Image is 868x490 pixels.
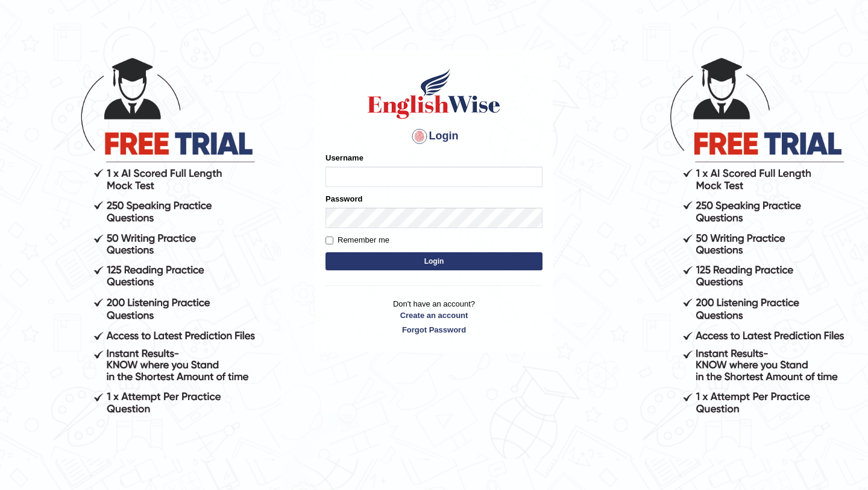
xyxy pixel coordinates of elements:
label: Remember me [325,234,389,246]
button: Login [325,252,542,270]
p: Don't have an account? [325,298,542,336]
img: Logo of English Wise sign in for intelligent practice with AI [365,66,503,121]
h4: Login [325,127,542,146]
label: Password [325,193,362,205]
label: Username [325,152,363,164]
a: Create an account [325,310,542,321]
a: Forgot Password [325,324,542,336]
input: Remember me [325,237,333,244]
